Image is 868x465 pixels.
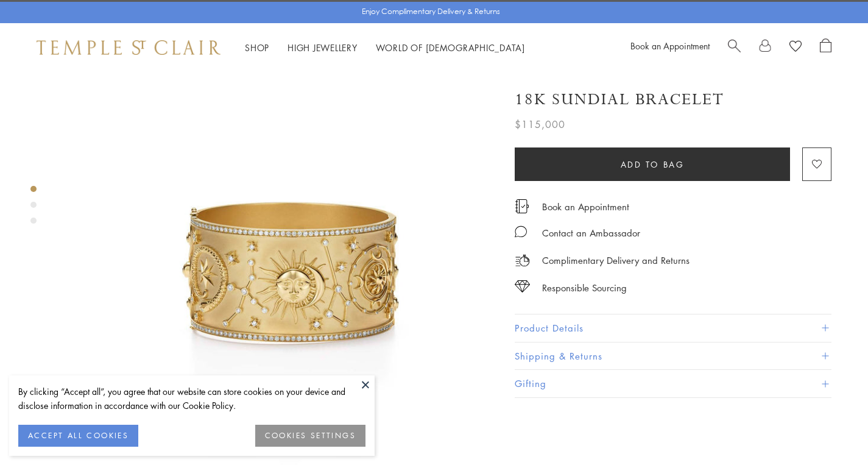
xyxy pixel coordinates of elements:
button: COOKIES SETTINGS [255,425,365,447]
img: MessageIcon-01_2.svg [515,225,527,238]
a: Book an Appointment [542,200,629,213]
div: Responsible Sourcing [542,280,627,296]
img: Temple St. Clair [37,40,221,55]
img: icon_appointment.svg [515,199,529,213]
a: High JewelleryHigh Jewellery [288,41,358,54]
button: Gifting [515,370,831,397]
p: Complimentary Delivery and Returns [542,253,690,268]
nav: Main navigation [245,40,525,55]
div: Contact an Ambassador [542,225,640,241]
h1: 18K Sundial Bracelet [515,89,724,110]
span: Add to bag [621,158,685,171]
div: By clicking “Accept all”, you agree that our website can store cookies on your device and disclos... [18,385,365,413]
button: Add to bag [515,147,790,181]
a: Book an Appointment [630,40,710,52]
span: $115,000 [515,116,565,132]
button: Product Details [515,314,831,342]
a: View Wishlist [789,38,802,57]
div: Product gallery navigation [30,183,37,233]
button: Shipping & Returns [515,343,831,370]
a: World of [DEMOGRAPHIC_DATA]World of [DEMOGRAPHIC_DATA] [376,41,525,54]
img: icon_delivery.svg [515,253,530,268]
button: ACCEPT ALL COOKIES [18,425,138,447]
a: ShopShop [245,41,269,54]
a: Search [728,38,741,57]
p: Enjoy Complimentary Delivery & Returns [362,5,500,18]
img: icon_sourcing.svg [515,280,530,293]
a: Open Shopping Bag [820,38,831,57]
